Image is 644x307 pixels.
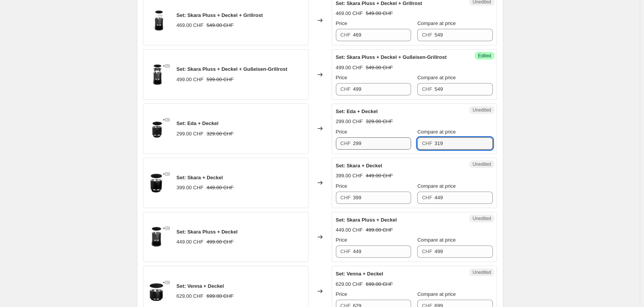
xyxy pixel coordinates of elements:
[472,269,491,275] span: Unedited
[336,20,347,26] span: Price
[177,120,219,126] span: Set: Eda + Deckel
[366,226,393,234] strike: 499.00 CHF
[336,226,363,234] div: 449.00 CHF
[336,108,378,114] span: Set: Eda + Deckel
[147,225,170,249] img: SkaraPluss_D_09fb9aa5-369a-461a-8937-e261e4e772d2_80x.png
[336,280,363,288] div: 629.00 CHF
[366,10,393,17] strike: 549.00 CHF
[341,249,351,254] span: CHF
[417,75,456,80] span: Compare at price
[472,107,491,113] span: Unedited
[478,53,491,59] span: Edited
[417,183,456,189] span: Compare at price
[336,75,347,80] span: Price
[341,86,351,92] span: CHF
[341,195,351,200] span: CHF
[177,292,204,300] div: 629.00 CHF
[366,64,393,72] strike: 549.00 CHF
[177,76,204,83] div: 499.00 CHF
[417,291,456,297] span: Compare at price
[177,283,224,289] span: Set: Venna + Deckel
[422,195,432,200] span: CHF
[177,12,263,18] span: Set: Skara Pluss + Deckel + Grillrost
[177,184,204,192] div: 399.00 CHF
[422,32,432,38] span: CHF
[366,172,393,180] strike: 449.00 CHF
[207,76,234,83] strike: 599.00 CHF
[177,175,223,180] span: Set: Skara + Deckel
[422,140,432,146] span: CHF
[336,172,363,180] div: 399.00 CHF
[177,229,238,235] span: Set: Skara Pluss + Deckel
[366,280,393,288] strike: 699.00 CHF
[177,238,204,246] div: 449.00 CHF
[207,184,234,192] strike: 449.00 CHF
[207,130,234,138] strike: 329.00 CHF
[336,163,382,169] span: Set: Skara + Deckel
[417,129,456,135] span: Compare at price
[336,271,383,277] span: Set: Venna + Deckel
[472,215,491,222] span: Unedited
[422,249,432,254] span: CHF
[336,10,363,17] div: 469.00 CHF
[336,129,347,135] span: Price
[336,54,447,60] span: Set: Skara Pluss + Deckel + Gußeisen-Grillrost
[147,117,170,140] img: Eda_D_66fbc795-69ea-41bb-84a9-592049c19da9_80x.png
[207,292,234,300] strike: 699.00 CHF
[207,238,234,246] strike: 499.00 CHF
[422,86,432,92] span: CHF
[336,183,347,189] span: Price
[177,66,288,72] span: Set: Skara Pluss + Deckel + Gußeisen-Grillrost
[147,63,170,86] img: SkaraPluss_DGuG_15ab1692-25ac-45cb-a173-5e3387d1757e_80x.png
[336,217,397,223] span: Set: Skara Pluss + Deckel
[207,22,234,29] strike: 549.00 CHF
[417,237,456,243] span: Compare at price
[336,118,363,125] div: 299.00 CHF
[341,32,351,38] span: CHF
[341,140,351,146] span: CHF
[177,130,204,138] div: 299.00 CHF
[472,161,491,167] span: Unedited
[336,0,422,6] span: Set: Skara Pluss + Deckel + Grillrost
[366,118,393,125] strike: 329.00 CHF
[417,20,456,26] span: Compare at price
[177,22,204,29] div: 469.00 CHF
[147,280,170,303] img: Venna_D_51c28610-6ef6-4fb0-864d-214bdcb66f20_80x.png
[336,291,347,297] span: Price
[147,9,170,32] img: SkaraPluss_DG_80x.png
[336,64,363,72] div: 499.00 CHF
[147,171,170,194] img: Skara_D_a7026fa3-b468-454c-bafd-08926e51e13d_80x.png
[336,237,347,243] span: Price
